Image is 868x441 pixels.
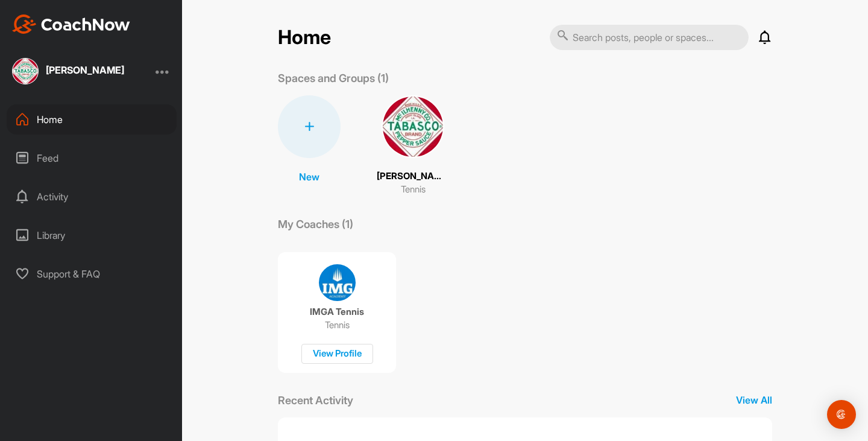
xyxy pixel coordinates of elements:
[401,183,426,197] p: Tennis
[736,393,772,407] p: View All
[278,392,353,408] p: Recent Activity
[7,143,177,173] div: Feed
[827,400,856,429] div: Open Intercom Messenger
[550,25,749,50] input: Search posts, people or spaces...
[301,344,373,364] div: View Profile
[299,170,319,184] p: New
[382,95,444,158] img: square_8dffb43035e2e12375f74a73b1b07b50.jpg
[7,182,177,212] div: Activity
[377,170,449,183] p: [PERSON_NAME]
[377,95,449,197] a: [PERSON_NAME]Tennis
[325,319,350,331] p: Tennis
[278,70,389,86] p: Spaces and Groups (1)
[46,65,124,75] div: [PERSON_NAME]
[7,259,177,289] div: Support & FAQ
[278,26,331,49] h2: Home
[310,306,364,318] p: IMGA Tennis
[7,220,177,250] div: Library
[278,216,353,232] p: My Coaches (1)
[319,264,356,301] img: coach avatar
[7,104,177,135] div: Home
[12,58,39,84] img: square_8dffb43035e2e12375f74a73b1b07b50.jpg
[12,14,130,34] img: CoachNow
